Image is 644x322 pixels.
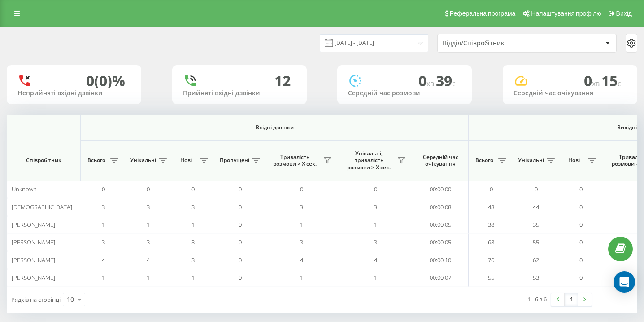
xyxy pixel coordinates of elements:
[175,157,197,164] span: Нові
[374,203,377,211] span: 3
[413,234,469,251] td: 00:00:05
[274,72,291,89] div: 12
[533,203,539,211] span: 44
[239,203,242,211] span: 0
[12,203,72,211] span: [DEMOGRAPHIC_DATA]
[518,157,544,164] span: Унікальні
[343,150,395,171] span: Унікальні, тривалість розмови > Х сек.
[533,238,539,246] span: 55
[239,221,242,229] span: 0
[102,203,105,211] span: 3
[147,273,150,282] span: 1
[67,295,74,304] div: 10
[533,221,539,229] span: 35
[426,79,436,88] span: хв
[300,273,303,282] span: 1
[413,269,469,287] td: 00:00:07
[239,185,242,193] span: 0
[374,256,377,264] span: 4
[443,40,550,47] div: Відділ/Співробітник
[300,238,303,246] span: 3
[12,238,55,246] span: [PERSON_NAME]
[413,181,469,198] td: 00:00:00
[348,89,461,97] div: Середній час розмови
[637,238,644,246] span: 68
[147,185,150,193] span: 0
[473,157,496,164] span: Всього
[565,293,578,306] a: 1
[191,238,195,246] span: 3
[614,271,635,293] div: Open Intercom Messenger
[374,238,377,246] span: 3
[637,221,644,229] span: 38
[12,221,55,229] span: [PERSON_NAME]
[85,157,108,164] span: Всього
[419,154,461,168] span: Середній час очікування
[102,238,105,246] span: 3
[527,295,547,304] div: 1 - 6 з 6
[374,221,377,229] span: 1
[191,185,195,193] span: 0
[579,273,583,282] span: 0
[239,273,242,282] span: 0
[191,221,195,229] span: 1
[579,203,583,211] span: 0
[579,221,583,229] span: 0
[418,71,436,90] span: 0
[563,157,585,164] span: Нові
[269,154,321,168] span: Тривалість розмови > Х сек.
[413,198,469,216] td: 00:00:08
[102,273,105,282] span: 1
[191,273,195,282] span: 1
[531,10,601,17] span: Налаштування профілю
[239,238,242,246] span: 0
[102,185,105,193] span: 0
[413,216,469,234] td: 00:00:05
[488,203,494,211] span: 48
[616,10,632,17] span: Вихід
[300,203,303,211] span: 3
[239,256,242,264] span: 0
[183,89,296,97] div: Прийняті вхідні дзвінки
[147,221,150,229] span: 1
[17,89,131,97] div: Неприйняті вхідні дзвінки
[637,256,644,264] span: 76
[11,296,61,304] span: Рядків на сторінці
[12,256,55,264] span: [PERSON_NAME]
[584,71,601,90] span: 0
[488,238,494,246] span: 68
[220,157,249,164] span: Пропущені
[102,221,105,229] span: 1
[450,10,516,17] span: Реферальна програма
[374,273,377,282] span: 1
[533,256,539,264] span: 62
[488,221,494,229] span: 38
[413,251,469,269] td: 00:00:10
[488,273,494,282] span: 55
[513,89,627,97] div: Середній час очікування
[637,273,644,282] span: 55
[102,256,105,264] span: 4
[535,185,538,193] span: 0
[300,256,303,264] span: 4
[12,185,37,193] span: Unknown
[147,256,150,264] span: 4
[436,71,456,90] span: 39
[374,185,377,193] span: 0
[579,238,583,246] span: 0
[579,256,583,264] span: 0
[14,157,73,164] span: Співробітник
[300,185,303,193] span: 0
[130,157,156,164] span: Унікальні
[637,203,644,211] span: 48
[86,72,125,89] div: 0 (0)%
[601,71,621,90] span: 15
[452,79,456,88] span: c
[592,79,601,88] span: хв
[147,238,150,246] span: 3
[533,273,539,282] span: 53
[579,185,583,193] span: 0
[488,256,494,264] span: 76
[147,203,150,211] span: 3
[104,124,445,131] span: Вхідні дзвінки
